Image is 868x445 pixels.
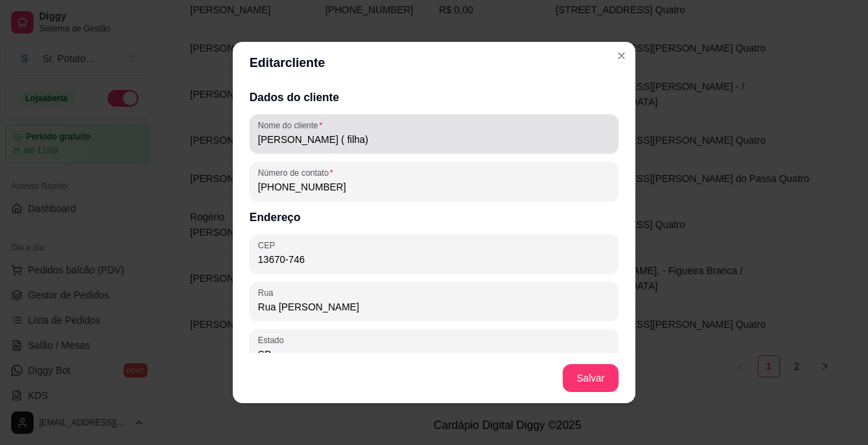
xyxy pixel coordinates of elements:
[258,252,610,266] input: CEP
[249,209,619,226] h2: Endereço
[258,167,338,179] label: Número de contato
[258,119,327,131] label: Nome do cliente
[258,133,610,146] input: Nome do cliente
[258,334,289,346] label: Estado
[258,287,278,299] label: Rua
[563,364,619,392] button: Salvar
[258,180,610,194] input: Número de contato
[249,89,619,106] h2: Dados do cliente
[258,300,610,314] input: Rua
[258,239,280,251] label: CEP
[610,45,632,67] button: Close
[258,347,610,361] input: Estado
[233,42,635,84] header: Editar cliente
